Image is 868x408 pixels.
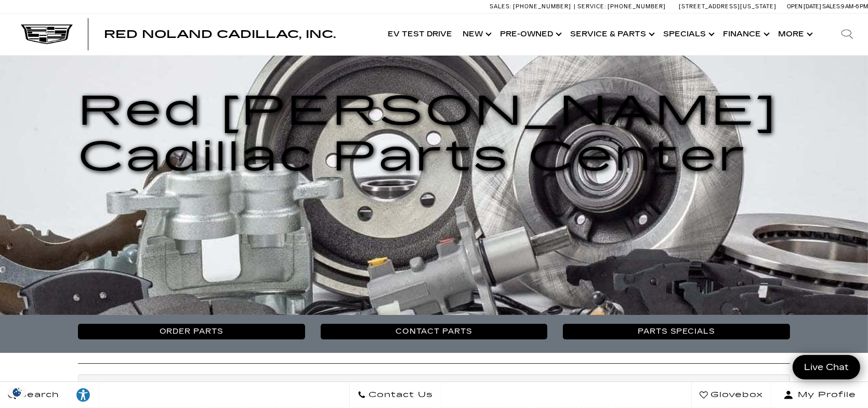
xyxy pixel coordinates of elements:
span: Live Chat [799,361,854,373]
a: Sales: [PHONE_NUMBER] [490,4,574,9]
div: Explore your accessibility options [68,387,99,403]
span: 9 AM-6 PM [841,3,868,10]
span: My Profile [794,388,856,402]
img: Cadillac Dark Logo with Cadillac White Text [21,24,73,44]
span: [PHONE_NUMBER] [608,3,666,10]
span: Service: [577,3,606,10]
a: New [457,14,495,55]
span: Sales: [490,3,511,10]
a: Parts Specials [563,324,790,339]
span: Search [16,388,59,402]
a: Order Parts [78,324,305,339]
a: Specials [658,14,718,55]
span: Contact Us [366,388,433,402]
h1: Red [PERSON_NAME] Cadillac Parts Center [78,88,790,180]
span: [PHONE_NUMBER] [513,3,571,10]
a: Contact Us [349,382,441,408]
section: Click to Open Cookie Consent Modal [5,387,29,398]
button: Open user profile menu [771,382,868,408]
span: Glovebox [708,388,763,402]
span: Open [DATE] [787,3,821,10]
a: Explore your accessibility options [68,382,99,408]
a: Service: [PHONE_NUMBER] [574,4,668,9]
a: Red Noland Cadillac, Inc. [104,29,336,40]
span: Sales: [822,3,841,10]
button: More [773,14,816,55]
a: [STREET_ADDRESS][US_STATE] [679,3,777,10]
a: Contact Parts [321,324,548,339]
img: Opt-Out Icon [5,387,29,398]
div: Search [826,14,868,55]
a: Glovebox [691,382,771,408]
a: Finance [718,14,773,55]
a: Service & Parts [565,14,658,55]
a: EV Test Drive [383,14,457,55]
a: Live Chat [793,355,860,379]
span: Red Noland Cadillac, Inc. [104,28,336,41]
a: Pre-Owned [495,14,565,55]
